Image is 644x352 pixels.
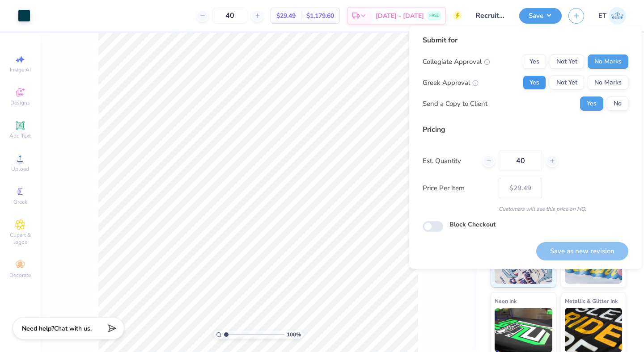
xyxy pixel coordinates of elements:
[376,11,424,21] span: [DATE] - [DATE]
[519,8,562,24] button: Save
[607,96,628,111] button: No
[11,165,29,172] span: Upload
[423,205,628,213] div: Customers will see this price on HQ.
[588,75,628,90] button: No Marks
[550,54,584,69] button: Not Yet
[423,156,476,166] label: Est. Quantity
[469,7,513,25] input: Untitled Design
[598,11,606,21] span: ET
[276,11,296,21] span: $29.49
[9,272,31,279] span: Decorate
[287,331,301,339] span: 100 %
[495,296,517,306] span: Neon Ink
[423,57,490,67] div: Collegiate Approval
[423,35,628,46] div: Submit for
[550,75,584,90] button: Not Yet
[13,198,27,205] span: Greek
[306,11,334,21] span: $1,179.60
[565,296,618,306] span: Metallic & Glitter Ink
[423,78,479,88] div: Greek Approval
[523,75,546,90] button: Yes
[588,54,628,69] button: No Marks
[423,99,487,109] div: Send a Copy to Client
[54,324,92,333] span: Chat with us.
[10,99,30,106] span: Designs
[4,231,36,246] span: Clipart & logos
[449,220,496,229] label: Block Checkout
[10,66,31,73] span: Image AI
[523,54,546,69] button: Yes
[9,132,31,139] span: Add Text
[429,13,439,19] span: FREE
[609,7,626,25] img: Elaina Thomas
[499,151,542,171] input: – –
[423,183,492,193] label: Price Per Item
[423,124,628,135] div: Pricing
[212,8,247,24] input: – –
[598,7,626,25] a: ET
[580,96,603,111] button: Yes
[22,324,54,333] strong: Need help?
